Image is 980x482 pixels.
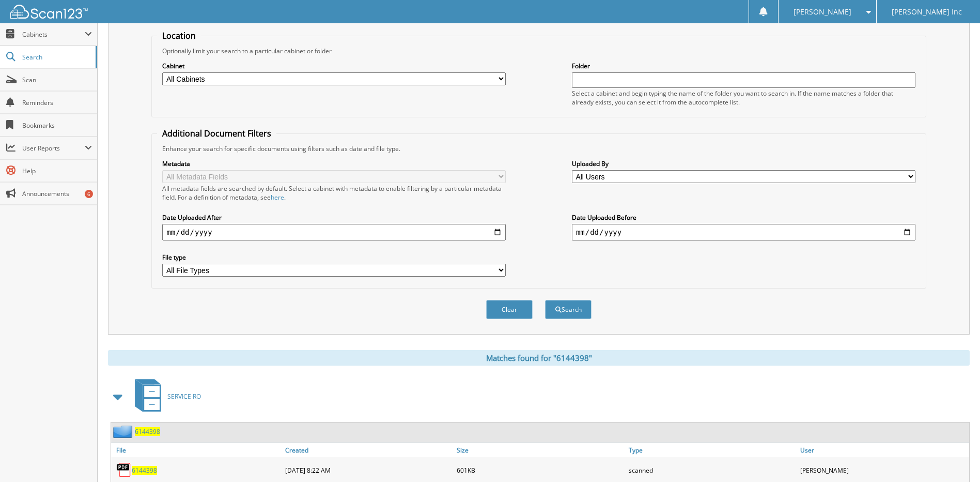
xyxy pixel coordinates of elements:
label: Metadata [162,159,506,168]
span: Cabinets [22,30,85,39]
a: 6144398 [132,466,157,475]
iframe: Chat Widget [928,432,980,482]
img: folder2.png [113,425,135,438]
input: end [572,224,915,240]
label: Date Uploaded After [162,213,506,222]
div: scanned [626,460,798,480]
img: scan123-logo-white.svg [10,5,88,19]
input: start [162,224,506,240]
label: Folder [572,62,915,70]
div: Optionally limit your search to a particular cabinet or folder [157,47,920,55]
span: Bookmarks [22,121,92,130]
span: Help [22,167,92,175]
label: Cabinet [162,62,506,70]
button: Clear [486,300,533,319]
label: Date Uploaded Before [572,213,915,222]
span: User Reports [22,144,85,153]
span: Announcements [22,189,92,198]
label: Uploaded By [572,159,915,168]
a: SERVICE RO [129,376,201,417]
a: Created [283,443,454,457]
a: Type [626,443,798,457]
a: here [271,193,284,202]
legend: Location [157,30,201,41]
div: Matches found for "6144398" [108,350,970,366]
a: File [111,443,283,457]
a: User [798,443,969,457]
button: Search [545,300,592,319]
div: Select a cabinet and begin typing the name of the folder you want to search in. If the name match... [572,89,915,107]
div: [PERSON_NAME] [798,460,969,480]
span: [PERSON_NAME] Inc [892,9,962,15]
span: [PERSON_NAME] [794,9,851,15]
img: PDF.png [116,462,132,478]
span: Scan [22,76,92,84]
span: Search [22,53,90,62]
div: 6 [85,190,93,198]
a: 6144398 [135,427,160,436]
div: 601KB [454,460,626,480]
div: [DATE] 8:22 AM [283,460,454,480]
span: Reminders [22,98,92,107]
a: Size [454,443,626,457]
label: File type [162,253,506,262]
div: All metadata fields are searched by default. Select a cabinet with metadata to enable filtering b... [162,184,506,202]
legend: Additional Document Filters [157,128,276,139]
span: SERVICE RO [167,392,201,401]
div: Enhance your search for specific documents using filters such as date and file type. [157,144,920,153]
